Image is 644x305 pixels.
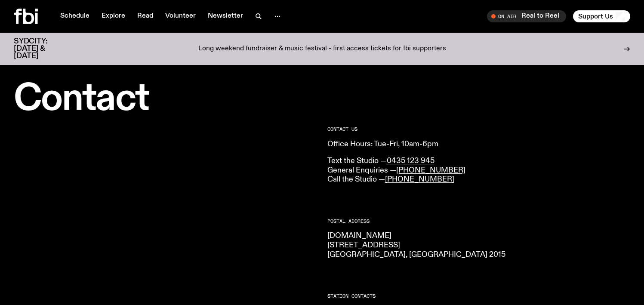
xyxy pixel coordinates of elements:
[14,38,69,60] h3: SYDCITY: [DATE] & [DATE]
[160,10,201,22] a: Volunteer
[55,10,95,22] a: Schedule
[198,45,446,53] p: Long weekend fundraiser & music festival - first access tickets for fbi supporters
[387,157,434,165] a: 0435 123 945
[132,10,158,22] a: Read
[327,140,631,149] p: Office Hours: Tue-Fri, 10am-6pm
[327,219,631,224] h2: Postal Address
[14,82,317,117] h1: Contact
[487,10,566,22] button: On AirReal to Reel
[578,12,613,20] span: Support Us
[327,294,631,299] h2: Station Contacts
[327,231,631,259] p: [DOMAIN_NAME] [STREET_ADDRESS] [GEOGRAPHIC_DATA], [GEOGRAPHIC_DATA] 2015
[385,176,454,183] a: [PHONE_NUMBER]
[203,10,248,22] a: Newsletter
[327,127,631,132] h2: CONTACT US
[573,10,630,22] button: Support Us
[327,157,631,185] p: Text the Studio — General Enquiries — Call the Studio —
[96,10,130,22] a: Explore
[396,166,465,174] a: [PHONE_NUMBER]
